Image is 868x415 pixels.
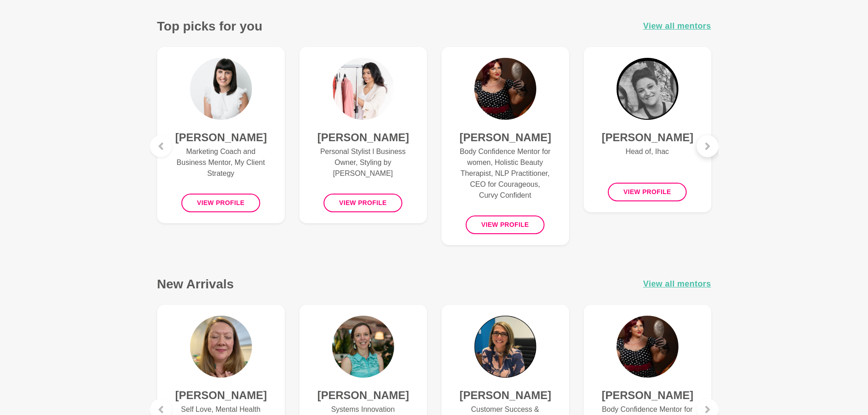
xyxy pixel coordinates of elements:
button: View profile [466,215,544,234]
h4: [PERSON_NAME] [175,131,267,144]
h4: [PERSON_NAME] [175,389,267,402]
a: Melissa Rodda[PERSON_NAME]Body Confidence Mentor for women, Holistic Beauty Therapist, NLP Practi... [442,47,569,245]
h4: [PERSON_NAME] [602,131,693,144]
a: View all mentors [643,20,711,33]
p: Personal Stylist l Business Owner, Styling by [PERSON_NAME] [318,146,409,179]
img: Jude Stevens [332,58,394,120]
button: View profile [181,194,260,212]
img: Abby Blackmore [616,58,678,120]
h4: [PERSON_NAME] [460,131,551,144]
a: Jude Stevens[PERSON_NAME]Personal Stylist l Business Owner, Styling by [PERSON_NAME]View profile [299,47,427,223]
h3: Top picks for you [157,18,262,34]
button: View profile [608,183,687,201]
img: Laura Aston [332,316,394,378]
p: Marketing Coach and Business Mentor, My Client Strategy [175,146,267,179]
button: View profile [324,194,402,212]
a: Abby Blackmore[PERSON_NAME]Head of, IhacView profile [584,47,711,212]
img: Tammy McCann [190,316,252,378]
h3: New Arrivals [157,276,234,292]
a: View all mentors [643,277,711,291]
h4: [PERSON_NAME] [318,131,409,144]
img: Melissa Rodda [474,58,536,120]
img: Kate Vertsonis [474,316,536,378]
img: Melissa Rodda [616,316,678,378]
h4: [PERSON_NAME] [460,389,551,402]
h4: [PERSON_NAME] [318,389,409,402]
a: Hayley Robertson[PERSON_NAME]Marketing Coach and Business Mentor, My Client StrategyView profile [157,47,285,223]
h4: [PERSON_NAME] [602,389,693,402]
p: Body Confidence Mentor for women, Holistic Beauty Therapist, NLP Practitioner, CEO for Courageous... [460,146,551,201]
img: Hayley Robertson [190,58,252,120]
p: Head of, Ihac [602,146,693,168]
